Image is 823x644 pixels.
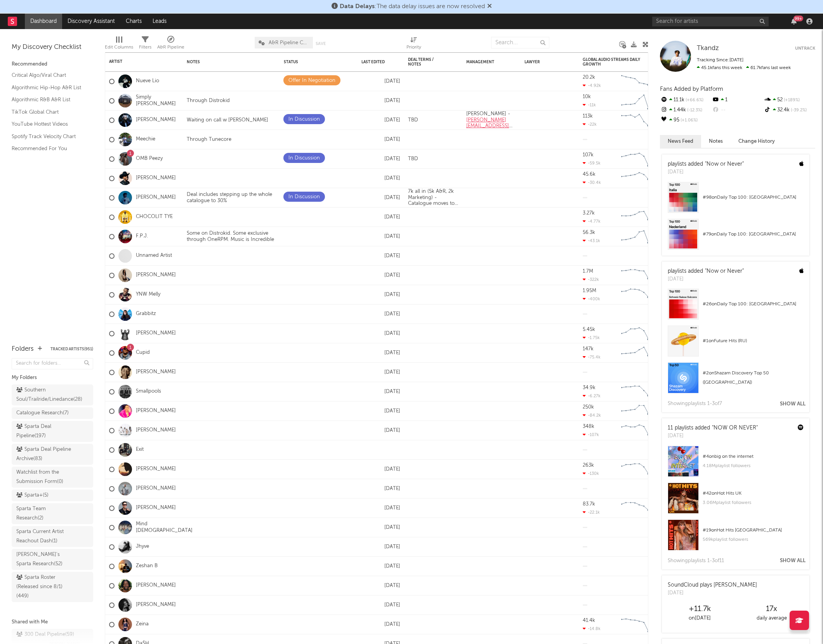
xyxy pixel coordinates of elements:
div: 20.2k [583,75,595,80]
a: Unnamed Artist [136,253,172,259]
div: [DATE] [361,213,400,222]
div: Folders [12,345,34,354]
button: Show All [780,402,806,407]
span: Fans Added by Platform [660,86,723,92]
span: +1.06 % [679,118,698,123]
div: 113k [583,114,593,119]
button: Untrack [795,45,815,52]
input: Search for artists [652,17,769,26]
svg: Chart title [618,111,653,130]
a: Sparta Deal Pipeline(197) [12,421,93,442]
a: Critical Algo/Viral Chart [12,71,85,80]
a: #42onHot Hits UK3.06Mplaylist followers [662,483,809,519]
span: 45.1k fans this week [697,66,742,70]
div: [DATE] [361,542,400,552]
div: -4.92k [583,83,601,88]
a: Mind [DEMOGRAPHIC_DATA] [136,521,193,534]
div: Watchlist from the Submission Form ( 0 ) [16,468,71,486]
a: Leads [147,14,172,29]
a: [PERSON_NAME] [136,485,176,492]
div: 263k [583,463,594,468]
div: Recommended [12,60,93,69]
div: [DATE] [361,387,400,396]
div: Deal Terms / Notes [408,57,447,67]
a: Catalogue Research(7) [12,407,93,419]
a: Smallpools [136,388,161,395]
div: Catalogue Research ( 7 ) [16,409,69,418]
div: [DATE] [668,275,744,283]
div: [DATE] [361,174,400,183]
a: #2onShazam Discovery Top 50 ([GEOGRAPHIC_DATA]) [662,362,809,399]
div: +11.7k [664,604,736,614]
div: A&R Pipeline [157,43,184,52]
div: # 19 on Hot Hits [GEOGRAPHIC_DATA] [703,526,804,535]
div: [PERSON_NAME] - [462,111,521,129]
a: "Now or Never" [705,268,744,274]
div: [DATE] [361,620,400,629]
a: Exit [136,447,144,453]
div: -107k [583,432,599,437]
a: Grabbitz [136,311,156,317]
div: [DATE] [361,232,400,241]
a: [PERSON_NAME]'s Sparta Research(52) [12,549,93,570]
a: Sparta Team Research(2) [12,503,93,524]
div: In Discussion [288,154,320,163]
a: [PERSON_NAME] [136,330,176,337]
div: A&R Pipeline [157,33,184,55]
a: YouTube Hottest Videos [12,120,85,128]
svg: Chart title [618,615,653,634]
a: Sparta Roster (Released since 8/1)(449) [12,572,93,602]
span: -12.3 % [686,108,702,113]
a: Nueve Lio [136,78,159,85]
div: Through Tunecore [183,137,235,143]
div: -84.2k [583,413,601,418]
a: [PERSON_NAME] [136,505,176,511]
div: # 79 on Daily Top 100: [GEOGRAPHIC_DATA] [703,230,804,239]
div: [DATE] [361,601,400,610]
div: 11.1k [660,95,712,105]
a: [PERSON_NAME] [136,117,176,123]
svg: Chart title [618,402,653,421]
div: daily average [736,614,807,623]
button: Tracked Artists(951) [50,347,93,351]
a: Zeina [136,621,149,628]
div: [DATE] [668,589,757,597]
div: Showing playlist s 1- 3 of 11 [668,556,724,566]
a: #26onDaily Top 100: [GEOGRAPHIC_DATA] [662,289,809,325]
div: 300 Deal Pipeline ( 59 ) [16,630,74,639]
div: [DATE] [361,271,400,280]
svg: Chart title [618,421,653,440]
div: -4.77k [583,219,601,224]
a: [PERSON_NAME] [136,175,176,182]
div: [DATE] [361,251,400,261]
div: -6.27k [583,393,601,398]
div: -1.75k [583,335,600,340]
div: Last Edited [361,60,389,64]
div: Management [466,60,505,64]
div: -59.5k [583,161,601,166]
a: Algorithmic R&B A&R List [12,95,85,104]
div: [DATE] [361,290,400,299]
span: -39.2 % [790,108,807,113]
a: Recommended For You [12,144,85,153]
div: Shared with Me [12,618,93,627]
a: CHOCOLIT TYE [136,214,173,220]
span: Tracking Since: [DATE] [697,58,743,62]
span: 61.7k fans last week [697,66,791,70]
a: Charts [120,14,147,29]
button: Save [316,42,326,46]
div: [DATE] [361,484,400,493]
div: Through Distrokid [183,98,234,104]
a: #79onDaily Top 100: [GEOGRAPHIC_DATA] [662,219,809,256]
a: #19onHot Hits [GEOGRAPHIC_DATA]569kplaylist followers [662,519,809,556]
span: Tkandz [697,45,719,52]
div: Sparta Deal Pipeline Archive ( 83 ) [16,445,71,464]
div: Global Audio Streams Daily Growth [583,57,641,67]
svg: Chart title [618,91,653,111]
div: -- [712,105,763,115]
input: Search... [491,37,549,48]
div: # 26 on Daily Top 100: [GEOGRAPHIC_DATA] [703,299,804,309]
a: [PERSON_NAME] [136,272,176,279]
div: Sparta Current Artist Reachout Dash ( 1 ) [16,527,71,546]
div: Some on Distrokid. Some exclusive through OneRPM. Music is Incredible [183,230,280,242]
